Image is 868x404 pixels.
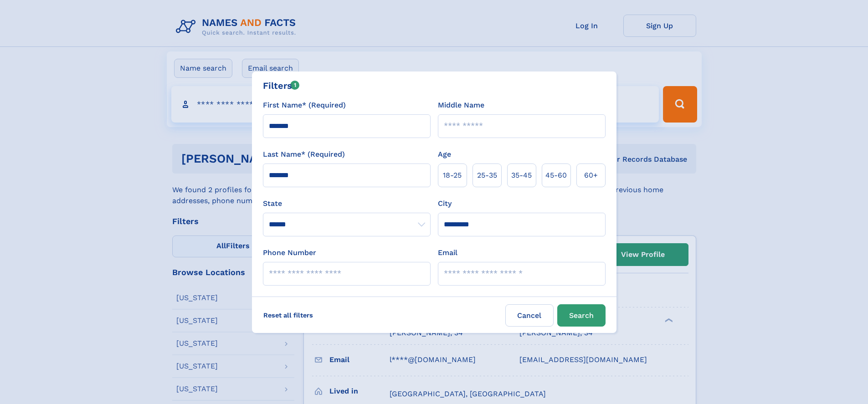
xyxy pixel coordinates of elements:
label: Email [438,247,457,258]
button: Search [557,304,606,327]
span: 35‑45 [511,170,532,181]
span: 60+ [584,170,598,181]
label: Cancel [505,304,554,327]
span: 45‑60 [545,170,567,181]
span: 18‑25 [443,170,462,181]
div: Filters [263,79,300,92]
label: Phone Number [263,247,316,258]
label: First Name* (Required) [263,100,346,111]
label: City [438,198,452,209]
label: State [263,198,431,209]
label: Age [438,149,451,160]
span: 25‑35 [477,170,497,181]
label: Last Name* (Required) [263,149,345,160]
label: Reset all filters [257,304,319,326]
label: Middle Name [438,100,484,111]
